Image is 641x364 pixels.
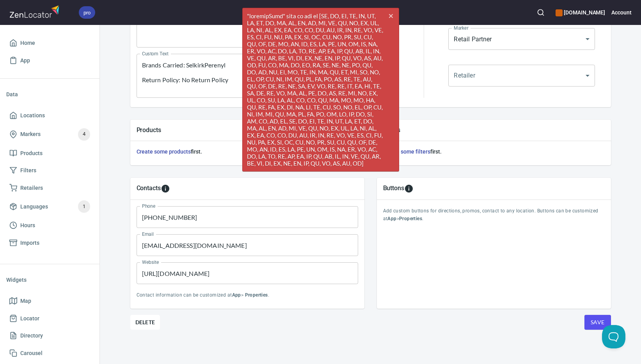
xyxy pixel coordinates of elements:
[232,292,241,298] b: App
[20,38,35,48] span: Home
[142,11,394,41] textarea: To enrich screen reader interactions, please activate Accessibility in Grammarly extension settings
[243,8,399,171] span: "loremipSumd" sita co adi el [SE, DO, EI, TE, IN, UT, LA, ET, DO, MA, AL, EN, AD, MI, VE, QU, NO,...
[383,184,405,193] h5: Buttons
[6,179,93,197] a: Retailers
[20,166,36,175] span: Filters
[387,216,396,221] b: App
[448,65,595,87] div: ​
[6,217,93,234] a: Hours
[6,345,93,362] a: Carousel
[6,270,93,289] li: Widgets
[584,315,611,330] button: Save
[20,148,43,158] span: Products
[611,8,632,17] h6: Account
[79,6,95,19] div: pro
[78,202,90,211] span: 1
[383,126,605,134] h5: Filters
[20,56,30,65] span: App
[130,315,160,330] button: Delete
[20,238,39,248] span: Imports
[6,145,93,162] a: Products
[6,234,93,252] a: Imports
[142,61,394,91] textarea: To enrich screen reader interactions, please activate Accessibility in Grammarly extension settings
[20,183,43,193] span: Retailers
[137,292,358,299] p: Contact information can be customized at > .
[6,292,93,310] a: Map
[556,4,605,21] div: Manage your apps
[20,202,48,212] span: Languages
[383,207,605,223] p: Add custom buttons for directions, promos, contact to any location. Buttons can be customized at > .
[79,9,95,17] span: pro
[6,52,93,69] a: App
[137,184,161,193] h5: Contacts
[6,34,93,52] a: Home
[532,4,549,21] button: Search
[20,348,43,358] span: Carousel
[591,318,605,327] span: Save
[78,130,90,139] span: 4
[556,8,605,17] h6: [DOMAIN_NAME]
[20,314,39,323] span: Locator
[6,85,93,104] li: Data
[161,184,170,193] svg: To add custom contact information for locations, please go to Apps > Properties > Contacts.
[6,124,93,145] a: Markers4
[137,148,191,155] a: Create some products
[6,196,93,217] a: Languages1
[135,318,155,327] span: Delete
[6,327,93,345] a: Directory
[137,147,358,156] h6: first.
[20,331,43,341] span: Directory
[383,148,430,155] a: Create some filters
[399,216,422,221] b: Properties
[20,129,41,139] span: Markers
[9,3,62,20] img: zenlocator
[20,296,31,306] span: Map
[20,221,35,230] span: Hours
[20,111,45,120] span: Locations
[137,126,358,134] h5: Products
[245,292,268,298] b: Properties
[556,9,563,16] button: color-CE600E
[383,147,605,156] h6: first.
[404,184,414,193] svg: To add custom buttons for locations, please go to Apps > Properties > Buttons.
[448,28,595,50] div: Retail Partner
[6,162,93,179] a: Filters
[602,325,625,348] iframe: Help Scout Beacon - Open
[6,310,93,327] a: Locator
[6,107,93,124] a: Locations
[611,4,632,21] button: Account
